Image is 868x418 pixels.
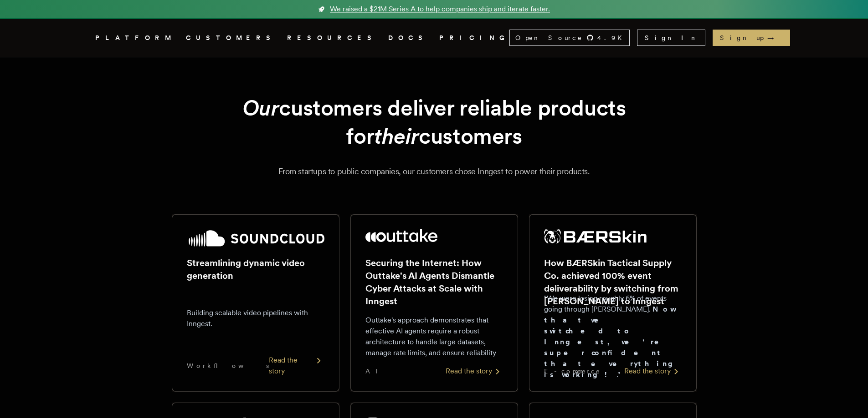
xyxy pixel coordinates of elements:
h2: Streamlining dynamic video generation [187,257,324,282]
a: PRICING [439,32,509,44]
p: From startups to public companies, our customers chose Inngest to power their products. [106,165,762,178]
a: Sign up [713,30,790,46]
span: 4.9 K [597,33,627,42]
div: Read the story [624,366,682,377]
a: SoundCloud logoStreamlining dynamic video generationBuilding scalable video pipelines with Innges... [172,214,339,392]
img: SoundCloud [187,229,324,247]
strong: Now that we switched to Inngest, we're super confident that everything is working! [544,305,680,379]
button: PLATFORM [95,32,175,44]
img: Outtake [365,229,438,242]
h2: Securing the Internet: How Outtake's AI Agents Dismantle Cyber Attacks at Scale with Inngest [365,257,503,307]
p: Outtake's approach demonstrates that effective AI agents require a robust architecture to handle ... [365,315,503,358]
span: AI [365,367,385,376]
a: DOCS [388,32,428,44]
h2: How BÆRSkin Tactical Supply Co. achieved 100% event deliverability by switching from [PERSON_NAME... [544,257,682,307]
a: CUSTOMERS [186,32,276,44]
a: Sign In [637,30,705,46]
em: Our [242,95,279,121]
h1: customers deliver reliable products for customers [194,94,675,151]
nav: Global [70,19,799,57]
span: Open Source [515,33,583,42]
em: their [374,123,419,149]
a: Outtake logoSecuring the Internet: How Outtake's AI Agents Dismantle Cyber Attacks at Scale with ... [350,214,518,392]
span: Workflows [187,361,269,370]
p: "We were losing roughly 6% of events going through [PERSON_NAME]. ." [544,293,682,380]
img: BÆRSkin Tactical Supply Co. [544,229,647,244]
span: → [767,33,783,42]
a: BÆRSkin Tactical Supply Co. logoHow BÆRSkin Tactical Supply Co. achieved 100% event deliverabilit... [529,214,697,392]
div: Read the story [269,355,324,377]
button: RESOURCES [287,32,377,44]
p: Building scalable video pipelines with Inngest. [187,307,324,329]
span: We raised a $21M Series A to help companies ship and iterate faster. [330,4,550,15]
div: Read the story [446,366,503,377]
span: E-commerce [544,367,601,376]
